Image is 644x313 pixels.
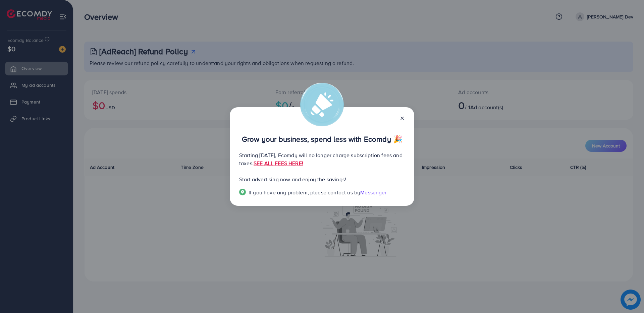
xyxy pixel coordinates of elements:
[239,135,405,143] p: Grow your business, spend less with Ecomdy 🎉
[239,151,405,167] p: Starting [DATE], Ecomdy will no longer charge subscription fees and taxes.
[239,189,246,195] img: Popup guide
[239,175,405,183] p: Start advertising now and enjoy the savings!
[254,160,303,167] a: SEE ALL FEES HERE!
[300,83,344,126] img: alert
[249,189,360,196] span: If you have any problem, please contact us by
[360,189,386,196] span: Messenger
